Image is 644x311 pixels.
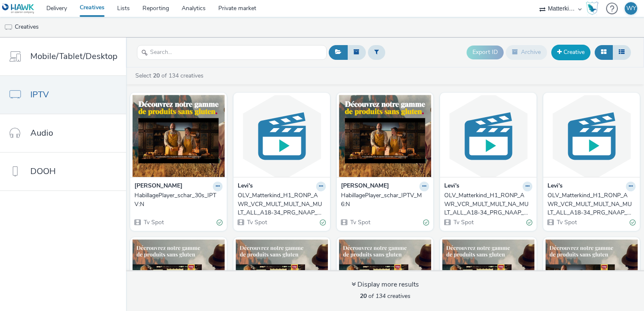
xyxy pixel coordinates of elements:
[30,127,53,139] span: Audio
[612,45,631,59] button: Table
[586,2,602,15] a: Hawk Academy
[4,23,13,32] img: tv
[444,182,459,191] strong: Levi's
[556,218,577,226] span: Tv Spot
[360,292,411,300] span: of 134 creatives
[423,218,429,227] div: Valid
[134,191,223,209] a: HabillagePlayer_schar_30s_IPTV:N
[349,218,370,226] span: Tv Spot
[547,191,636,217] a: OLV_Matterkind_H1_RONP_AWR_VCR_MULT_MULT_NA_MULT_ALL_A18-34_PRG_NAAP_CPM_SSD_15s_NA_CTV_1006 stam...
[341,182,389,191] strong: [PERSON_NAME]
[217,218,223,227] div: Valid
[442,95,534,177] img: OLV_Matterkind_H1_RONP_AWR_VCR_MULT_MULT_NA_MULT_ALL_A18-34_PRG_NAAP_CPM_SSD_15s_NA_CTV_1008 disn...
[246,218,267,226] span: Tv Spot
[238,182,253,191] strong: Levi's
[453,218,474,226] span: Tv Spot
[595,45,613,59] button: Grid
[30,50,118,62] span: Mobile/Tablet/Desktop
[526,218,532,227] div: Valid
[153,72,160,80] strong: 20
[547,191,632,217] div: OLV_Matterkind_H1_RONP_AWR_VCR_MULT_MULT_NA_MULT_ALL_A18-34_PRG_NAAP_CPM_SSD_15s_NA_CTV_1006 stam...
[238,191,322,217] div: OLV_Matterkind_H1_RONP_AWR_VCR_MULT_MULT_NA_MULT_ALL_A18-34_PRG_NAAP_CPM_SSD_15s_NA_CTV_1008 disn...
[341,191,426,209] div: HabillagePlayer_schar_IPTV_M6:N
[134,72,207,80] a: Select of 134 creatives
[30,88,49,101] span: IPTV
[236,95,328,177] img: OLV_Matterkind_H1_RONP_AWR_VCR_MULT_MULT_NA_MULT_ALL_A18-34_PRG_NAAP_CPM_SSD_15s_NA_CTV_1008 disn...
[586,2,598,15] img: Hawk Academy
[352,280,419,290] div: Display more results
[341,191,429,209] a: HabillagePlayer_schar_IPTV_M6:N
[238,191,326,217] a: OLV_Matterkind_H1_RONP_AWR_VCR_MULT_MULT_NA_MULT_ALL_A18-34_PRG_NAAP_CPM_SSD_15s_NA_CTV_1008 disn...
[143,218,164,226] span: Tv Spot
[320,218,326,227] div: Valid
[444,191,532,217] a: OLV_Matterkind_H1_RONP_AWR_VCR_MULT_MULT_NA_MULT_ALL_A18-34_PRG_NAAP_CPM_SSD_15s_NA_CTV_1008 disn...
[134,182,182,191] strong: [PERSON_NAME]
[2,3,35,14] img: undefined Logo
[467,46,504,59] button: Export ID
[506,45,547,59] button: Archive
[360,292,367,300] strong: 20
[444,191,529,217] div: OLV_Matterkind_H1_RONP_AWR_VCR_MULT_MULT_NA_MULT_ALL_A18-34_PRG_NAAP_CPM_SSD_15s_NA_CTV_1008 disn...
[132,95,225,177] img: HabillagePlayer_schar_30s_IPTV:N visual
[630,218,636,227] div: Valid
[137,45,327,60] input: Search...
[339,95,431,177] img: HabillagePlayer_schar_IPTV_M6:N visual
[626,2,636,15] div: WY
[551,45,590,60] a: Creative
[547,182,563,191] strong: Levi's
[30,165,56,177] span: DOOH
[545,95,638,177] img: OLV_Matterkind_H1_RONP_AWR_VCR_MULT_MULT_NA_MULT_ALL_A18-34_PRG_NAAP_CPM_SSD_15s_NA_CTV_1006 stam...
[134,191,219,209] div: HabillagePlayer_schar_30s_IPTV:N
